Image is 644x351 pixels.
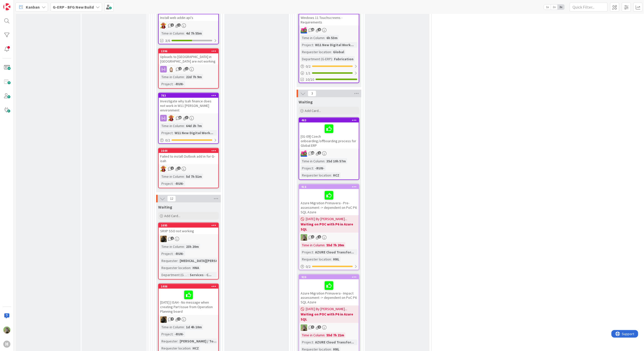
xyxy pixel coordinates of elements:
[160,74,184,80] div: Time in Column
[158,48,219,89] a: 1396Uploads to [GEOGRAPHIC_DATA] in [GEOGRAPHIC_DATA] are not workingRvTime in Column:22d 7h 9mPr...
[318,28,321,31] span: 4
[299,275,359,279] div: 920
[160,244,184,249] div: Time in Column
[173,181,173,186] span: :
[185,74,203,80] div: 22d 7h 9m
[173,332,185,337] div: -RUN-
[173,81,185,87] div: -RUN-
[299,118,359,149] div: 463[01-09] Czech onboarding/offboarding process for Global ERP
[301,56,332,62] div: Department (G-ERP)
[178,339,178,344] span: :
[161,94,218,97] div: 783
[178,258,234,264] div: [MEDICAL_DATA][PERSON_NAME]
[188,272,213,278] div: Services - C...
[331,172,332,178] span: :
[299,118,359,180] a: 463[01-09] Czech onboarding/offboarding process for Global ERPJKTime in Column:35d 10h 57mProject...
[159,49,218,65] div: 1396Uploads to [GEOGRAPHIC_DATA] in [GEOGRAPHIC_DATA] are not working
[311,151,314,155] span: 16
[325,242,345,248] div: 55d 7h 20m
[159,149,218,153] div: 1644
[159,93,218,98] div: 783
[324,333,325,338] span: :
[159,115,218,122] div: LC
[160,130,173,136] div: Project
[160,166,167,172] img: LC
[3,327,10,334] img: TT
[178,339,218,344] div: [PERSON_NAME] / To...
[301,256,331,262] div: Requester location
[299,70,359,76] div: 1/1
[158,148,219,188] a: 1644Failed to install Outlook add in for G-isahLCTime in Column:5d 7h 51mProject:-RUN-
[332,172,341,178] div: HCZ
[159,22,218,29] div: LC
[299,63,359,70] div: 0/2
[306,64,311,69] span: 0 / 2
[299,325,359,331] div: TT
[325,35,339,41] div: 6h 53m
[159,153,218,164] div: Failed to install Outlook add in for G-isah
[314,165,326,171] div: -RUN-
[184,325,185,330] span: :
[301,249,313,255] div: Project
[301,340,313,345] div: Project
[11,1,23,7] span: Support
[171,317,174,321] span: 4
[173,81,173,87] span: :
[332,256,341,262] div: HNL
[164,214,180,218] span: Add Card...
[159,289,218,315] div: [DATE] | ISAH - No message when creating Part Issue from Operation Planning board
[160,258,178,264] div: Requester
[160,81,173,87] div: Project
[159,93,218,113] div: 783Investigate why Isah finance does not work in W11 [PERSON_NAME] environment
[184,31,185,36] span: :
[301,150,307,157] img: JK
[299,27,359,34] div: JK
[161,49,218,53] div: 1396
[160,265,190,271] div: Requester location
[167,196,176,202] span: 12
[177,167,181,170] span: 1
[301,185,359,189] div: 916
[301,234,307,241] img: TT
[570,3,608,12] input: Quick Filter...
[299,14,359,25] div: Windows 11 Touchscreens - Requirements
[158,223,219,280] a: 1695SRXP SSO not workingNDTime in Column:23h 20mProject:-RUN-Requester:[MEDICAL_DATA][PERSON_NAME...
[301,242,324,248] div: Time in Column
[160,123,184,129] div: Time in Column
[311,235,314,239] span: 2
[159,284,218,315] div: 1406[DATE] | ISAH - No message when creating Part Issue from Operation Planning board
[332,49,345,55] div: Global
[171,237,174,240] span: 2
[184,174,185,179] span: :
[318,151,321,155] span: 1
[299,10,359,25] div: Windows 11 Touchscreens - Requirements
[301,312,357,322] b: Waiting on POC with P6 in Azure SQL
[299,184,359,270] a: 916Azure Migration Primavera - Pre-assessment -> dependent on PoC P6 SQL Azure[DATE] By [PERSON_N...
[26,4,40,10] span: Kanban
[177,317,181,321] span: 1
[313,249,314,255] span: :
[313,42,314,48] span: :
[301,158,324,164] div: Time in Column
[185,116,188,119] span: 3
[333,56,355,62] div: Fabrication
[185,244,200,249] div: 23h 20m
[306,216,347,222] span: [DATE] By [PERSON_NAME]...
[184,74,185,80] span: :
[173,251,173,256] span: :
[190,265,191,271] span: :
[324,158,325,164] span: :
[160,316,167,323] img: ND
[299,189,359,215] div: Azure Migration Primavera - Pre-assessment -> dependent on PoC P6 SQL Azure
[160,31,184,36] div: Time in Column
[299,150,359,157] div: JK
[305,108,321,113] span: Add Card...
[301,42,313,48] div: Project
[185,31,203,36] div: 4d 7h 55m
[306,264,311,269] span: 0 / 2
[173,181,185,186] div: -RUN-
[173,130,173,136] span: :
[159,166,218,172] div: LC
[185,67,188,70] span: 2
[159,137,218,143] div: 0/2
